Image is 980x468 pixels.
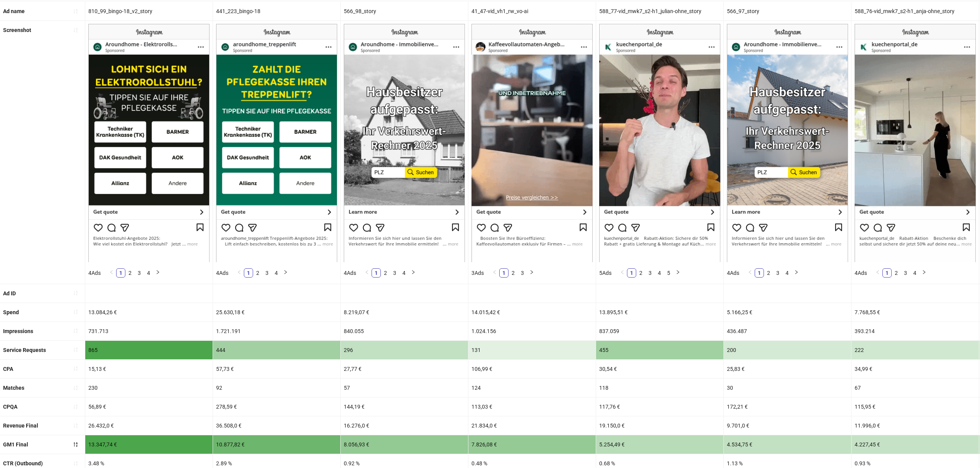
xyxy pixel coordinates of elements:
[263,269,271,277] a: 3
[527,268,536,278] li: Next Page
[3,347,46,353] b: Service Requests
[852,360,979,378] div: 34,99 €
[381,268,390,278] li: 2
[117,269,125,277] a: 1
[646,269,654,277] a: 3
[724,416,851,435] div: 9.701,0 €
[596,397,723,416] div: 117,76 €
[144,269,153,277] a: 4
[341,379,468,397] div: 57
[852,341,979,359] div: 222
[892,268,901,278] li: 2
[468,379,596,397] div: 124
[922,270,926,274] span: right
[390,269,399,277] a: 3
[213,397,340,416] div: 278,59 €
[724,397,851,416] div: 172,21 €
[852,379,979,397] div: 67
[262,268,272,278] li: 3
[745,268,755,278] li: Previous Page
[3,423,38,429] b: Revenue Final
[468,397,596,416] div: 113,03 €
[409,268,418,278] li: Next Page
[596,341,723,359] div: 455
[468,416,596,435] div: 21.834,0 €
[676,270,680,274] span: right
[724,303,851,322] div: 5.166,25 €
[341,360,468,378] div: 27,77 €
[468,360,596,378] div: 106,99 €
[341,397,468,416] div: 144,19 €
[919,268,929,278] button: right
[344,24,465,262] img: Screenshot 120229661459150519
[73,423,78,428] span: sort-ascending
[794,270,799,274] span: right
[471,24,593,262] img: Screenshot 6976602798620
[499,268,509,278] li: 1
[3,366,13,372] b: CPA
[372,269,380,277] a: 1
[107,268,116,278] li: Previous Page
[272,269,280,277] a: 4
[596,303,723,322] div: 13.895,51 €
[213,360,340,378] div: 57,73 €
[362,268,372,278] li: Previous Page
[468,322,596,340] div: 1.024.156
[852,303,979,322] div: 7.768,55 €
[518,268,527,278] li: 3
[468,303,596,322] div: 14.015,42 €
[492,270,497,274] span: left
[773,268,782,278] li: 3
[216,24,337,262] img: Screenshot 6848449026736
[596,379,723,397] div: 118
[244,269,253,277] a: 1
[855,24,976,262] img: Screenshot 6903829703261
[341,416,468,435] div: 16.276,0 €
[873,268,882,278] li: Previous Page
[235,268,244,278] button: left
[599,270,612,276] span: 5 Ads
[792,268,801,278] li: Next Page
[745,268,755,278] button: left
[873,268,882,278] button: left
[637,269,645,277] a: 2
[468,435,596,454] div: 7.826,08 €
[490,268,499,278] li: Previous Page
[381,269,390,277] a: 2
[126,269,134,277] a: 2
[109,270,114,274] span: left
[901,269,910,277] a: 3
[213,379,340,397] div: 92
[341,303,468,322] div: 8.219,07 €
[85,435,213,454] div: 13.347,74 €
[400,269,408,277] a: 4
[73,442,78,447] span: sort-descending
[213,2,340,20] div: 441_223_bingo-18
[852,416,979,435] div: 11.996,0 €
[755,268,764,278] li: 1
[3,460,43,466] b: CTR (Outbound)
[362,268,372,278] button: left
[85,397,213,416] div: 56,89 €
[85,341,213,359] div: 865
[85,416,213,435] div: 26.432,0 €
[399,268,409,278] li: 4
[365,270,369,274] span: left
[107,268,116,278] button: left
[509,268,518,278] li: 2
[883,269,891,277] a: 1
[341,435,468,454] div: 8.056,93 €
[618,268,627,278] li: Previous Page
[919,268,929,278] li: Next Page
[596,322,723,340] div: 837.059
[213,435,340,454] div: 10.877,82 €
[3,385,24,391] b: Matches
[764,269,773,277] a: 2
[85,303,213,322] div: 13.084,26 €
[490,268,499,278] button: left
[596,435,723,454] div: 5.254,49 €
[3,27,31,33] b: Screenshot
